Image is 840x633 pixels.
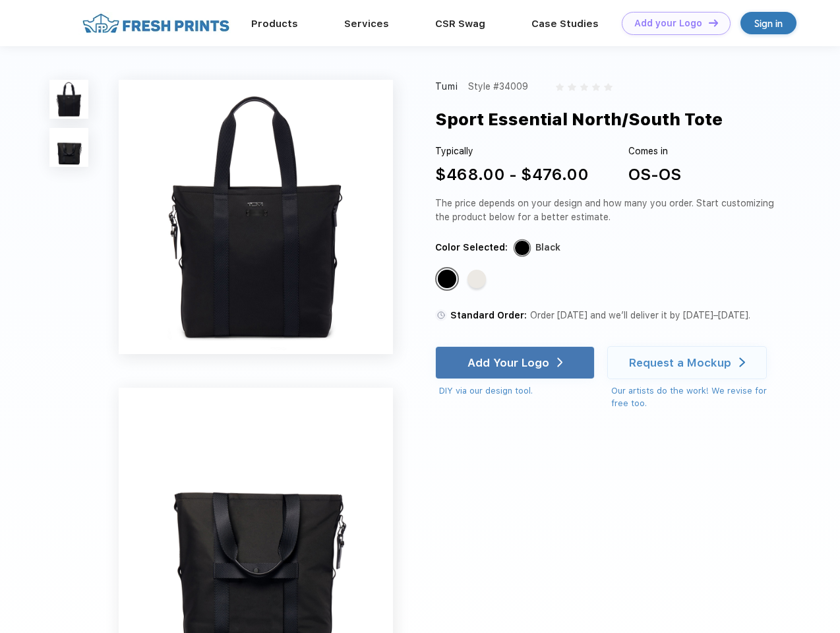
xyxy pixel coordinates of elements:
[435,144,589,158] div: Typically
[251,18,298,30] a: Products
[739,357,745,367] img: white arrow
[439,384,595,398] div: DIY via our design tool.
[438,270,456,288] div: Black
[556,83,564,91] img: gray_star.svg
[49,80,88,119] img: func=resize&h=100
[634,18,702,29] div: Add your Logo
[467,356,549,369] div: Add Your Logo
[580,83,588,91] img: gray_star.svg
[450,310,527,320] span: Standard Order:
[628,144,681,158] div: Comes in
[629,356,731,369] div: Request a Mockup
[435,241,508,255] div: Color Selected:
[435,163,589,187] div: $468.00 - $476.00
[435,309,447,321] img: standard order
[628,163,681,187] div: OS-OS
[592,83,600,91] img: gray_star.svg
[78,12,233,35] img: fo%20logo%202.webp
[604,83,612,91] img: gray_star.svg
[740,12,796,34] a: Sign in
[535,241,560,255] div: Black
[435,107,723,132] div: Sport Essential North/South Tote
[709,19,718,26] img: DT
[568,83,576,91] img: gray_star.svg
[119,80,393,354] img: func=resize&h=640
[467,270,486,288] div: Off White Tan
[530,310,750,320] span: Order [DATE] and we’ll deliver it by [DATE]–[DATE].
[754,16,783,31] div: Sign in
[435,196,779,224] div: The price depends on your design and how many you order. Start customizing the product below for ...
[435,80,459,94] div: Tumi
[468,80,528,94] div: Style #34009
[49,128,88,167] img: func=resize&h=100
[611,384,779,410] div: Our artists do the work! We revise for free too.
[557,357,563,367] img: white arrow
